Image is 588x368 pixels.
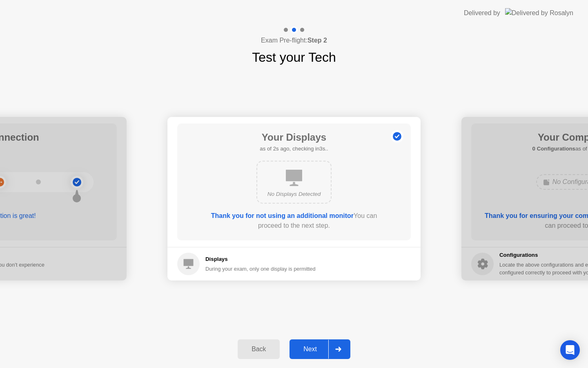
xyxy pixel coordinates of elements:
[238,339,280,359] button: Back
[290,339,350,359] button: Next
[464,8,500,18] div: Delivered by
[264,190,324,198] div: No Displays Detected
[260,145,328,153] h5: as of 2s ago, checking in3s..
[307,37,327,44] b: Step 2
[200,211,388,231] div: You can proceed to the next step.
[240,346,277,353] div: Back
[211,212,354,219] b: Thank you for not using an additional monitor
[560,340,580,360] div: Open Intercom Messenger
[205,255,316,263] h5: Displays
[252,47,336,67] h1: Test your Tech
[505,8,573,18] img: Delivered by Rosalyn
[292,346,328,353] div: Next
[205,265,316,273] div: During your exam, only one display is permitted
[261,36,327,45] h4: Exam Pre-flight:
[260,130,328,145] h1: Your Displays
